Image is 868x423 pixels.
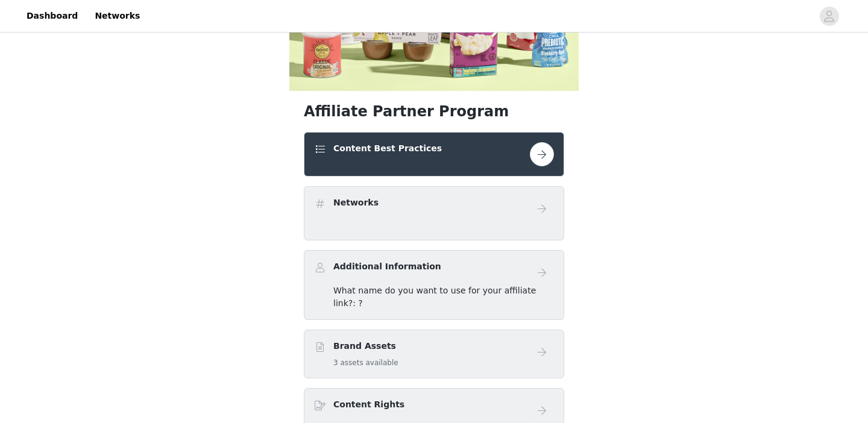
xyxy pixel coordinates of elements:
[333,286,536,308] span: What name do you want to use for your affiliate link?: ?
[304,330,564,378] div: Brand Assets
[333,142,442,155] h4: Content Best Practices
[333,357,398,368] h5: 3 assets available
[823,7,835,26] div: avatar
[333,196,379,209] h4: Networks
[304,132,564,177] div: Content Best Practices
[333,398,404,411] h4: Content Rights
[304,101,564,122] h1: Affiliate Partner Program
[19,2,85,30] a: Dashboard
[333,260,441,273] h4: Additional Information
[304,250,564,320] div: Additional Information
[333,340,398,352] h4: Brand Assets
[87,2,147,30] a: Networks
[304,186,564,240] div: Networks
